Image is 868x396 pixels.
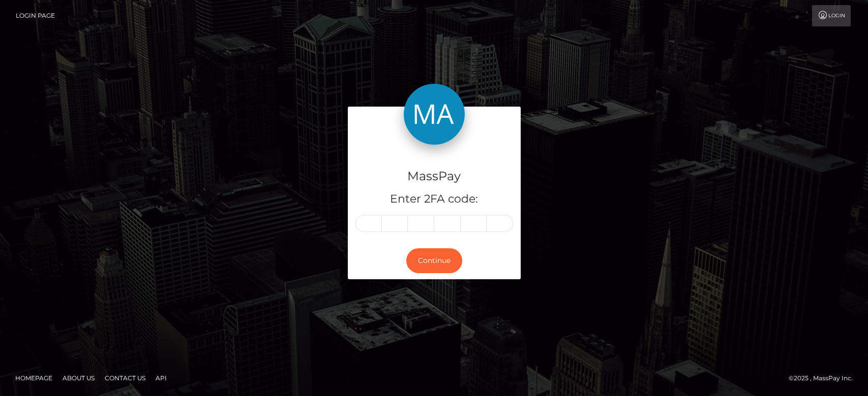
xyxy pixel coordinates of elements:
[101,370,149,386] a: Contact Us
[355,191,513,207] h5: Enter 2FA code:
[812,5,851,26] a: Login
[152,370,171,386] a: API
[355,168,513,185] h4: MassPay
[16,5,55,26] a: Login Page
[58,370,99,386] a: About Us
[789,373,860,384] div: © 2025 , MassPay Inc.
[406,248,462,273] button: Continue
[404,84,465,145] img: MassPay
[11,370,56,386] a: Homepage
